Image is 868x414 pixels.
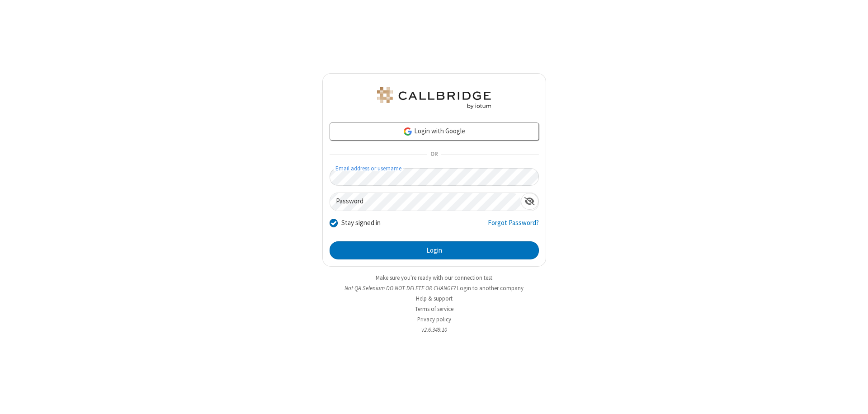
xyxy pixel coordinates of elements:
li: Not QA Selenium DO NOT DELETE OR CHANGE? [322,284,546,292]
a: Forgot Password? [488,218,539,235]
label: Stay signed in [341,218,381,228]
input: Password [330,193,521,211]
a: Make sure you're ready with our connection test [376,274,492,282]
input: Email address or username [330,168,539,186]
div: Show password [521,193,538,210]
img: google-icon.png [403,127,413,136]
a: Privacy policy [417,315,451,323]
a: Login with Google [330,122,539,141]
button: Login to another company [457,284,524,292]
a: Terms of service [415,305,453,313]
a: Help & support [416,295,453,302]
span: OR [427,148,441,161]
li: v2.6.349.10 [322,325,546,334]
button: Login [330,241,539,259]
img: QA Selenium DO NOT DELETE OR CHANGE [375,87,493,109]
